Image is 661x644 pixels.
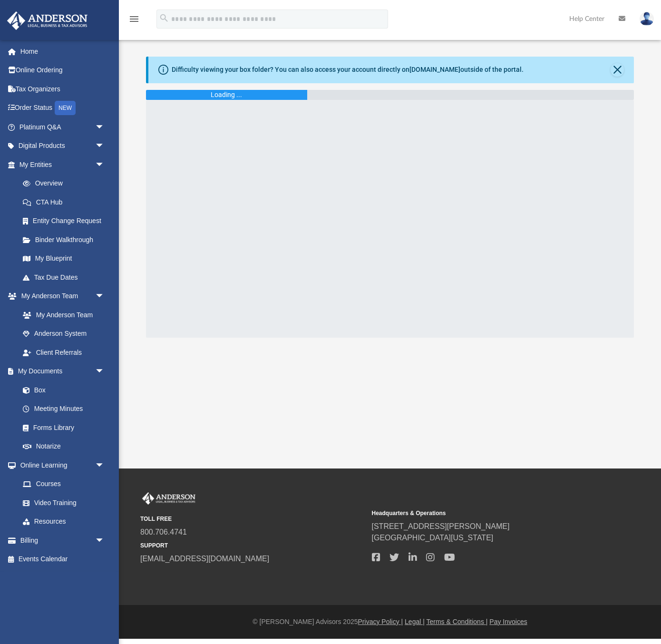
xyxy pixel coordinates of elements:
[211,90,242,100] div: Loading ...
[13,512,114,531] a: Resources
[159,13,169,23] i: search
[95,362,114,381] span: arrow_drop_down
[409,66,460,73] a: [DOMAIN_NAME]
[13,212,119,231] a: Entity Change Request
[611,63,624,77] button: Close
[358,618,403,625] a: Privacy Policy |
[372,522,510,530] a: [STREET_ADDRESS][PERSON_NAME]
[172,65,524,75] div: Difficulty viewing your box folder? You can also access your account directly on outside of the p...
[13,493,109,512] a: Video Training
[13,343,114,362] a: Client Referrals
[95,137,114,156] span: arrow_drop_down
[140,515,365,523] small: TOLL FREE
[13,193,119,212] a: CTA Hub
[7,42,119,61] a: Home
[13,268,119,287] a: Tax Due Dates
[128,13,140,25] i: menu
[7,456,114,475] a: Online Learningarrow_drop_down
[4,11,90,30] img: Anderson Advisors Platinum Portal
[95,456,114,475] span: arrow_drop_down
[13,324,114,343] a: Anderson System
[489,618,527,625] a: Pay Invoices
[427,618,488,625] a: Terms & Conditions |
[7,531,119,550] a: Billingarrow_drop_down
[7,61,119,80] a: Online Ordering
[140,541,365,550] small: SUPPORT
[140,555,269,563] a: [EMAIL_ADDRESS][DOMAIN_NAME]
[7,117,119,137] a: Platinum Q&Aarrow_drop_down
[140,492,197,505] img: Anderson Advisors Platinum Portal
[13,475,114,494] a: Courses
[13,249,114,268] a: My Blueprint
[13,305,109,324] a: My Anderson Team
[13,400,114,419] a: Meeting Minutes
[95,117,114,137] span: arrow_drop_down
[7,79,119,98] a: Tax Organizers
[13,230,119,249] a: Binder Walkthrough
[372,509,597,517] small: Headquarters & Operations
[13,381,109,400] a: Box
[405,618,425,625] a: Legal |
[7,155,119,174] a: My Entitiesarrow_drop_down
[95,155,114,175] span: arrow_drop_down
[7,550,119,569] a: Events Calendar
[95,287,114,306] span: arrow_drop_down
[372,534,494,542] a: [GEOGRAPHIC_DATA][US_STATE]
[7,362,114,381] a: My Documentsarrow_drop_down
[7,287,114,306] a: My Anderson Teamarrow_drop_down
[119,617,661,627] div: © [PERSON_NAME] Advisors 2025
[95,531,114,550] span: arrow_drop_down
[7,98,119,118] a: Order StatusNEW
[640,12,654,26] img: User Pic
[7,137,119,156] a: Digital Productsarrow_drop_down
[55,101,76,115] div: NEW
[13,418,109,437] a: Forms Library
[140,528,187,536] a: 800.706.4741
[13,174,119,193] a: Overview
[128,18,140,25] a: menu
[13,437,114,456] a: Notarize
